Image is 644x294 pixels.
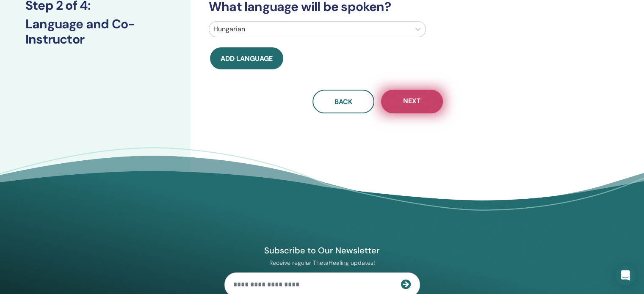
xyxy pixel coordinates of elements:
[25,16,165,47] h3: Language and Co-Instructor
[403,96,421,107] span: Next
[334,97,352,106] span: Back
[224,259,420,267] p: Receive regular ThetaHealing updates!
[312,90,374,113] button: Back
[224,245,420,256] h4: Subscribe to Our Newsletter
[381,90,443,113] button: Next
[221,54,273,63] span: Add language
[615,265,636,286] div: Open Intercom Messenger
[210,47,283,69] button: Add language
